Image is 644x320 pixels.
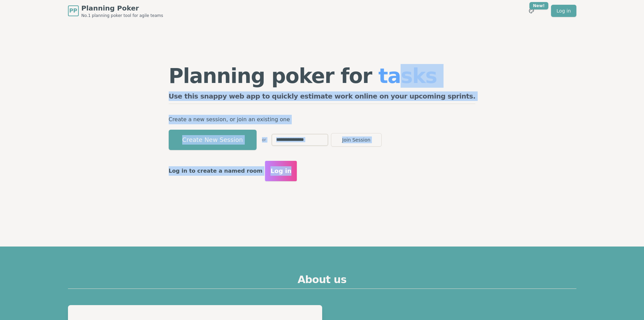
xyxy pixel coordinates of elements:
[270,166,291,176] span: Log in
[169,91,476,104] h2: Use this snappy web app to quickly estimate work online on your upcoming sprints.
[331,133,382,147] button: Join Session
[68,3,163,18] a: PPPlanning PokerNo.1 planning poker tool for agile teams
[81,3,163,13] span: Planning Poker
[68,274,576,289] h2: About us
[262,137,266,143] span: or
[69,7,77,15] span: PP
[169,166,263,176] p: Log in to create a named room
[169,130,257,150] button: Create New Session
[81,13,163,18] span: No.1 planning poker tool for agile teams
[265,161,297,181] button: Log in
[169,66,476,86] h1: Planning poker for
[378,64,437,88] span: tasks
[551,5,576,17] a: Log in
[525,5,538,17] button: New!
[169,115,476,124] p: Create a new session, or join an existing one
[529,2,549,9] div: New!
